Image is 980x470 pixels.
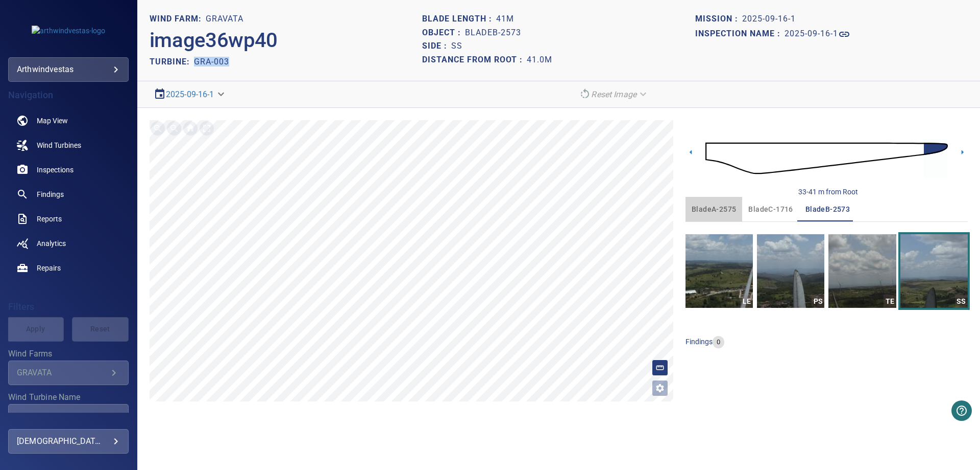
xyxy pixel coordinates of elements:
[8,302,129,312] h4: Filters
[685,234,753,308] a: LE
[884,295,896,308] div: TE
[8,133,129,158] a: windturbines noActive
[182,120,199,137] div: Go home
[692,203,736,216] span: bladeA-2575
[575,85,653,103] div: Reset Image
[748,203,793,216] span: bladeC-1716
[955,295,968,308] div: SS
[37,140,81,150] span: Wind Turbines
[695,29,785,39] h1: Inspection name :
[8,350,129,358] label: Wind Farms
[8,256,129,280] a: repairs noActive
[685,338,713,346] span: findings
[757,234,824,308] a: PS
[465,28,521,38] h1: bladeB-2573
[805,203,850,216] span: bladeB-2573
[740,295,753,308] div: LE
[8,108,129,133] a: map noActive
[422,41,451,51] h1: Side :
[32,26,105,36] img: arthwindvestas-logo
[37,116,68,126] span: Map View
[713,338,724,347] span: 0
[8,361,129,385] div: Wind Farms
[705,129,948,188] img: d
[8,231,129,256] a: analytics noActive
[206,14,243,24] h1: GRAVATA
[17,368,108,377] div: GRAVATA
[828,234,896,308] a: TE
[8,207,129,231] a: reports noActive
[8,182,129,207] a: findings noActive
[37,165,73,175] span: Inspections
[37,189,64,199] span: Findings
[37,263,61,273] span: Repairs
[150,57,194,66] h2: TURBINE:
[812,295,824,308] div: PS
[652,380,668,396] button: Open image filters and tagging options
[742,14,796,24] h1: 2025-09-16-1
[199,120,215,137] div: Toggle full page
[150,28,278,53] h2: image36wp40
[900,234,968,308] a: SS
[8,57,129,82] div: arthwindvestas
[37,214,62,224] span: Reports
[591,89,636,99] em: Reset Image
[37,238,66,249] span: Analytics
[8,393,129,401] label: Wind Turbine Name
[422,28,465,38] h1: Object :
[17,433,120,450] div: [DEMOGRAPHIC_DATA] Proenca
[422,14,496,24] h1: Blade length :
[166,120,182,137] div: Zoom out
[527,55,552,65] h1: 41.0m
[150,85,231,103] div: 2025-09-16-1
[785,29,838,39] h1: 2025-09-16-1
[451,41,462,51] h1: SS
[798,187,858,197] div: 33-41 m from Root
[194,57,229,66] h2: GRA-003
[8,158,129,182] a: inspections noActive
[695,14,742,24] h1: Mission :
[422,55,527,65] h1: Distance from root :
[8,90,129,100] h4: Navigation
[8,404,129,429] div: Wind Turbine Name
[785,28,850,40] a: 2025-09-16-1
[150,14,206,24] h1: WIND FARM:
[17,61,120,78] div: arthwindvestas
[496,14,514,24] h1: 41m
[166,89,214,99] a: 2025-09-16-1
[150,120,166,137] div: Zoom in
